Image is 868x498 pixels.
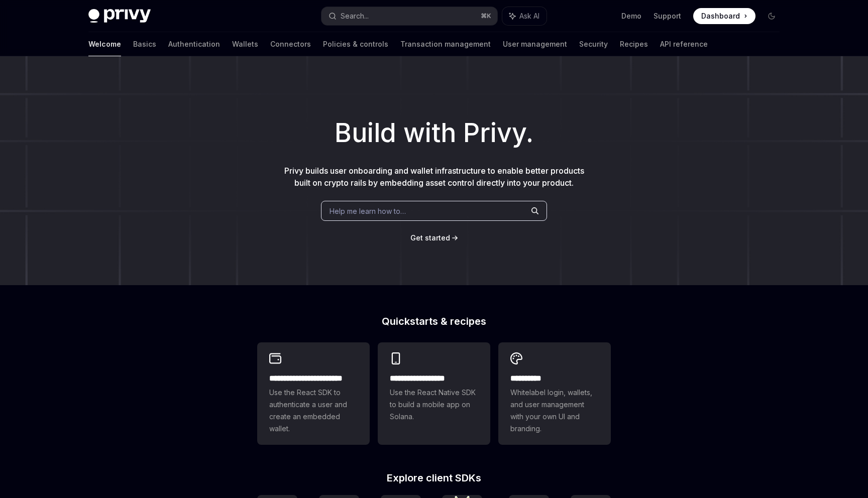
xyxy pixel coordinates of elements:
[410,233,450,243] a: Get started
[620,32,648,56] a: Recipes
[378,342,490,445] a: **** **** **** ***Use the React Native SDK to build a mobile app on Solana.
[693,8,755,24] a: Dashboard
[660,32,708,56] a: API reference
[341,10,369,22] div: Search...
[232,32,258,56] a: Wallets
[410,233,450,242] span: Get started
[502,7,547,25] button: Ask AI
[579,32,608,56] a: Security
[321,7,497,25] button: Search...⌘K
[133,32,156,56] a: Basics
[168,32,220,56] a: Authentication
[88,9,151,23] img: dark logo
[88,32,121,56] a: Welcome
[519,11,539,21] span: Ask AI
[390,387,478,423] span: Use the React Native SDK to build a mobile app on Solana.
[270,32,311,56] a: Connectors
[503,32,567,56] a: User management
[269,387,358,435] span: Use the React SDK to authenticate a user and create an embedded wallet.
[323,32,388,56] a: Policies & controls
[764,8,780,24] button: Toggle dark mode
[16,113,852,153] h1: Build with Privy.
[621,11,641,21] a: Demo
[498,342,611,445] a: **** *****Whitelabel login, wallets, and user management with your own UI and branding.
[654,11,681,21] a: Support
[481,12,491,20] span: ⌘ K
[257,473,611,483] h2: Explore client SDKs
[510,387,599,435] span: Whitelabel login, wallets, and user management with your own UI and branding.
[701,11,740,21] span: Dashboard
[257,316,611,326] h2: Quickstarts & recipes
[400,32,491,56] a: Transaction management
[284,166,584,188] span: Privy builds user onboarding and wallet infrastructure to enable better products built on crypto ...
[330,206,406,216] span: Help me learn how to…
